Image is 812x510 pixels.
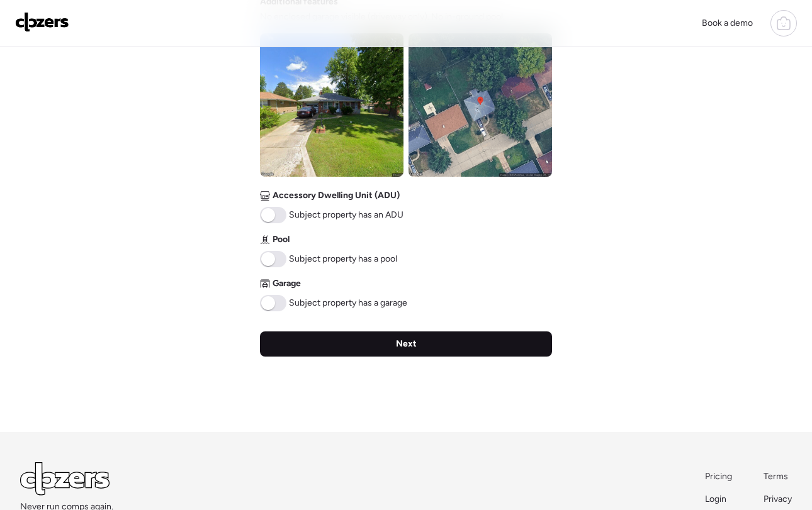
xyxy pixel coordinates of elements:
[705,494,726,504] span: Login
[764,471,788,482] span: Terms
[764,470,792,483] a: Terms
[702,18,753,28] span: Book a demo
[705,470,733,483] a: Pricing
[705,493,733,506] a: Login
[289,253,397,265] span: Subject property has a pool
[20,462,110,496] img: Logo Light
[289,209,403,221] span: Subject property has an ADU
[764,494,792,504] span: Privacy
[15,12,69,32] img: Logo
[273,189,400,202] span: Accessory Dwelling Unit (ADU)
[396,338,417,350] span: Next
[273,277,301,290] span: Garage
[764,493,792,506] a: Privacy
[289,297,407,309] span: Subject property has a garage
[705,471,732,482] span: Pricing
[273,233,290,246] span: Pool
